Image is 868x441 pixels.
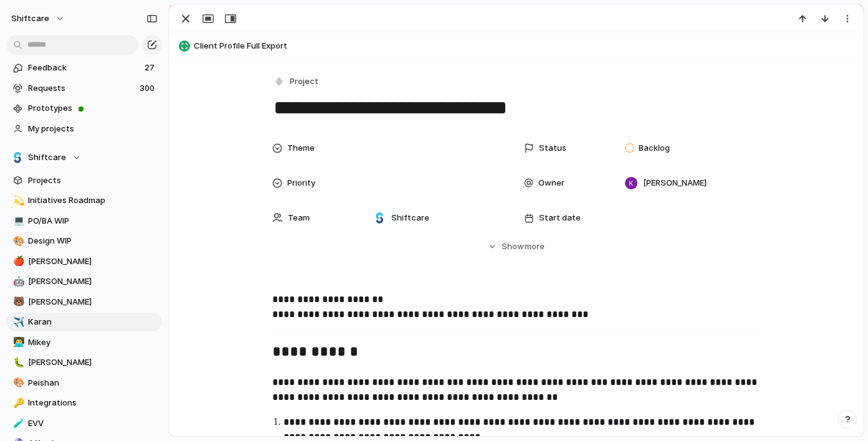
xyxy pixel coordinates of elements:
a: Prototypes [6,99,162,118]
span: [PERSON_NAME] [643,177,707,189]
button: 🐻 [11,296,24,308]
button: 🎨 [11,377,24,389]
span: Initiatives Roadmap [28,194,158,207]
button: 💻 [11,215,24,227]
button: 🔑 [11,397,24,409]
span: more [525,240,545,253]
span: Shiftcare [28,151,66,164]
span: [PERSON_NAME] [28,255,158,268]
span: shiftcare [11,12,49,25]
div: 🐻 [13,295,22,309]
span: Backlog [639,142,670,154]
a: 🐛[PERSON_NAME] [6,353,162,372]
span: 27 [145,62,157,74]
a: 🔑Integrations [6,394,162,412]
div: 🔑 [13,396,22,410]
span: Start date [539,212,581,224]
button: Shiftcare [6,148,162,167]
button: Client Profile Full Export [175,36,857,56]
span: Peishan [28,377,158,389]
a: 🧪EVV [6,414,162,433]
span: PO/BA WIP [28,215,158,227]
span: Mikey [28,336,158,349]
button: ✈️ [11,316,24,328]
span: My projects [28,123,158,135]
span: [PERSON_NAME] [28,275,158,288]
span: Integrations [28,397,158,409]
a: 🍎[PERSON_NAME] [6,252,162,271]
button: Showmore [272,235,761,258]
button: 💫 [11,194,24,207]
span: Karan [28,316,158,328]
span: Team [288,212,310,224]
a: 💻PO/BA WIP [6,212,162,230]
button: 🎨 [11,235,24,247]
button: 🍎 [11,255,24,268]
a: Feedback27 [6,59,162,77]
a: 👨‍💻Mikey [6,333,162,352]
div: 🎨 [13,234,22,249]
span: Requests [28,82,136,95]
span: Projects [28,174,158,187]
a: ✈️Karan [6,313,162,331]
div: 💻 [13,214,22,228]
div: 💫 [13,194,22,208]
div: 🧪 [13,416,22,430]
span: EVV [28,417,158,430]
button: 👨‍💻 [11,336,24,349]
span: [PERSON_NAME] [28,296,158,308]
span: Theme [287,142,315,154]
span: Shiftcare [391,212,429,224]
div: ✈️ [13,315,22,330]
div: 🤖 [13,275,22,289]
div: 🐛 [13,356,22,370]
a: 🎨Design WIP [6,232,162,250]
span: Priority [287,177,315,189]
span: Feedback [28,62,141,74]
span: Project [290,75,318,88]
div: 🎨 [13,376,22,390]
button: shiftcare [6,9,71,29]
button: Project [271,73,322,91]
span: Status [539,142,566,154]
div: 🍎 [13,254,22,268]
a: Requests300 [6,79,162,98]
span: Owner [538,177,565,189]
span: [PERSON_NAME] [28,356,158,369]
a: 💫Initiatives Roadmap [6,191,162,210]
a: Projects [6,171,162,190]
span: Show [502,240,524,253]
a: 🐻[PERSON_NAME] [6,293,162,311]
span: Design WIP [28,235,158,247]
a: 🎨Peishan [6,374,162,392]
button: 🤖 [11,275,24,288]
a: 🤖[PERSON_NAME] [6,272,162,291]
span: 300 [140,82,157,95]
span: Client Profile Full Export [194,40,857,52]
span: Prototypes [28,102,158,115]
div: 👨‍💻 [13,335,22,349]
button: 🐛 [11,356,24,369]
button: 🧪 [11,417,24,430]
a: My projects [6,120,162,138]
